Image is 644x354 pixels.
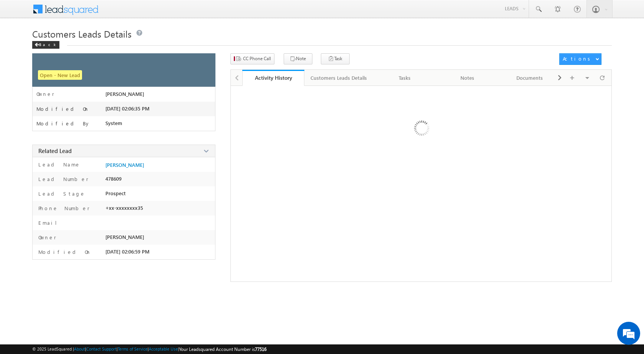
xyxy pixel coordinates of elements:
[118,346,148,351] a: Terms of Service
[105,249,149,255] span: [DATE] 02:06:59 PM
[36,161,80,168] label: Lead Name
[381,90,461,169] img: Loading ...
[36,176,89,183] label: Lead Number
[499,70,561,86] a: Documents
[74,346,85,351] a: About
[36,106,89,112] label: Modified On
[38,70,82,80] span: Open - New Lead
[304,70,374,86] a: Customers Leads Details
[32,346,266,353] span: © 2025 LeadSquared | | | | |
[36,249,91,255] label: Modified On
[38,147,72,155] span: Related Lead
[230,53,274,64] button: CC Phone Call
[105,176,122,182] span: 478609
[105,105,149,112] span: [DATE] 02:06:35 PM
[380,73,429,82] div: Tasks
[248,74,299,81] div: Activity History
[284,53,312,64] button: Note
[442,73,492,82] div: Notes
[105,205,143,211] span: +xx-xxxxxxxx35
[255,346,266,352] span: 77516
[563,55,593,62] div: Actions
[179,346,266,352] span: Your Leadsquared Account Number is
[36,120,90,127] label: Modified By
[32,28,131,40] span: Customers Leads Details
[86,346,117,351] a: Contact Support
[32,41,59,49] div: Back
[321,53,350,64] button: Task
[36,205,90,212] label: Phone Number
[105,234,144,240] span: [PERSON_NAME]
[310,73,367,82] div: Customers Leads Details
[559,53,601,65] button: Actions
[36,234,56,241] label: Owner
[374,70,436,86] a: Tasks
[436,70,499,86] a: Notes
[243,55,271,62] span: CC Phone Call
[505,73,554,82] div: Documents
[242,70,305,86] a: Activity History
[105,190,126,196] span: Prospect
[149,346,178,351] a: Acceptable Use
[36,91,54,97] label: Owner
[105,162,144,168] a: [PERSON_NAME]
[105,91,144,97] span: [PERSON_NAME]
[36,190,85,197] label: Lead Stage
[36,219,63,226] label: Email
[105,120,122,126] span: System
